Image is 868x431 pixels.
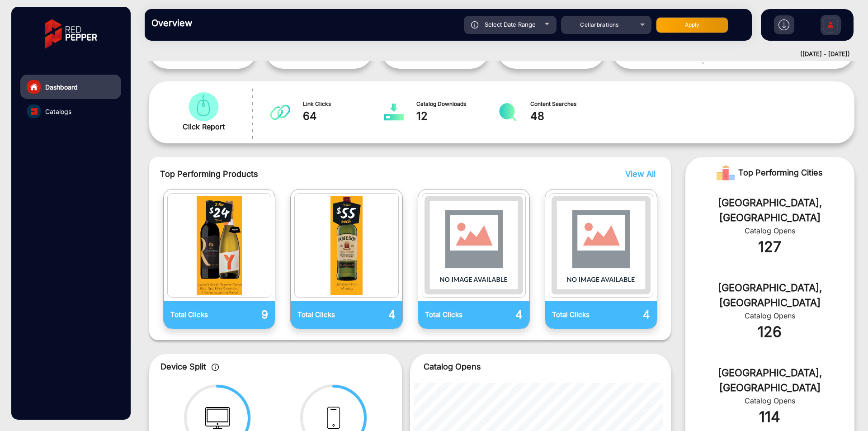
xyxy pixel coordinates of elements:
span: View All [625,169,656,179]
span: Top Performing Cities [738,164,823,182]
div: [GEOGRAPHIC_DATA], [GEOGRAPHIC_DATA] [699,365,841,395]
img: icon [471,21,479,28]
span: Catalogs [45,107,71,116]
p: Total Clicks [297,310,346,320]
img: catalog [498,103,518,121]
div: ([DATE] - [DATE]) [136,50,850,59]
a: Dashboard [20,75,121,99]
img: Sign%20Up.svg [821,10,840,42]
span: 64 [303,108,385,124]
img: catalog [552,196,651,295]
button: Apply [656,17,728,33]
img: icon [212,364,219,371]
div: 127 [699,236,841,258]
p: Total Clicks [170,310,219,320]
div: [GEOGRAPHIC_DATA], [GEOGRAPHIC_DATA] [699,280,841,310]
img: h2download.svg [778,19,789,30]
div: 114 [699,406,841,428]
span: 48 [530,108,612,124]
img: vmg-logo [38,11,104,57]
img: catalog [425,196,524,295]
button: View All [623,168,653,180]
h3: Overview [151,18,278,28]
span: Catalog Downloads [416,100,498,108]
p: 4 [346,307,395,323]
p: 9 [219,307,268,323]
span: Select Date Range [485,21,536,28]
img: Rank image [717,164,735,182]
div: Catalog Opens [699,225,841,236]
div: [GEOGRAPHIC_DATA], [GEOGRAPHIC_DATA] [699,195,841,225]
img: catalog [297,196,396,295]
p: Total Clicks [552,310,601,320]
span: 12 [416,108,498,124]
span: Cellarbrations [580,21,618,28]
span: Top Performing Products [160,168,541,180]
img: home [30,83,38,91]
div: Catalog Opens [699,310,841,321]
span: Click Report [183,121,225,132]
img: catalog [186,92,221,121]
span: Dashboard [45,82,78,92]
div: 126 [699,321,841,343]
span: Content Searches [530,100,612,108]
span: Link Clicks [303,100,385,108]
p: 4 [474,307,523,323]
p: 4 [601,307,650,323]
div: Catalog Opens [699,395,841,406]
img: catalog [270,103,290,121]
a: Catalogs [20,99,121,123]
p: Total Clicks [425,310,474,320]
img: catalog [170,196,269,295]
span: Device Split [160,362,206,371]
img: catalog [384,103,404,121]
img: catalog [31,108,38,115]
p: Catalog Opens [424,360,657,373]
